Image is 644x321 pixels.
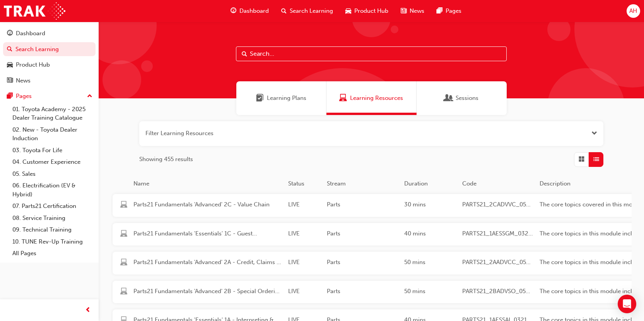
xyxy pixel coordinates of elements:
[446,7,461,15] span: Pages
[285,200,324,211] div: LIVE
[456,94,478,103] span: Sessions
[285,287,324,297] div: LIVE
[133,229,282,238] span: Parts21 Fundamentals 'Essentials' 1C - Guest Management eLearning
[16,92,32,101] div: Pages
[242,50,247,58] span: Search
[7,46,12,53] span: search-icon
[9,247,96,259] a: All Pages
[133,258,282,267] span: Parts21 Fundamentals 'Advanced' 2A - Credit, Claims & Reporting
[627,4,640,18] button: AH
[462,229,533,238] span: PARTS21_1AESSGM_0321_EL
[401,229,459,240] div: 40 mins
[7,77,13,84] span: news-icon
[9,156,96,168] a: 04. Customer Experience
[9,236,96,248] a: 10. TUNE Rev-Up Training
[350,94,403,103] span: Learning Resources
[629,7,637,15] span: AH
[285,179,324,188] div: Status
[231,6,236,16] span: guage-icon
[410,7,424,15] span: News
[133,200,282,209] span: Parts21 Fundamentals 'Advanced' 2C - Value Chain
[236,46,507,61] input: Search...
[618,295,636,313] div: Open Intercom Messenger
[3,74,96,88] a: News
[9,200,96,212] a: 07. Parts21 Certification
[87,91,92,101] span: up-icon
[593,155,599,164] span: List
[139,155,193,164] span: Showing 455 results
[3,89,96,103] button: Pages
[324,179,401,188] div: Stream
[285,229,324,240] div: LIVE
[401,200,459,211] div: 30 mins
[7,62,13,69] span: car-icon
[224,3,275,19] a: guage-iconDashboard
[401,6,407,16] span: news-icon
[3,26,96,41] a: Dashboard
[3,42,96,57] a: Search Learning
[7,93,13,100] span: pages-icon
[327,229,398,238] span: Parts
[281,6,287,16] span: search-icon
[16,76,31,85] div: News
[256,94,264,103] span: Learning Plans
[285,258,324,268] div: LIVE
[239,7,269,15] span: Dashboard
[327,200,398,209] span: Parts
[9,144,96,156] a: 03. Toyota For Life
[120,230,127,239] span: learningResourceType_ELEARNING-icon
[462,258,533,267] span: PARTS21_2AADVCC_0522_EL
[459,179,536,188] div: Code
[120,288,127,297] span: learningResourceType_ELEARNING-icon
[267,94,306,103] span: Learning Plans
[339,94,347,103] span: Learning Resources
[275,3,339,19] a: search-iconSearch Learning
[133,287,282,296] span: Parts21 Fundamentals 'Advanced' 2B - Special Ordering & Heijunka
[9,168,96,180] a: 05. Sales
[326,81,417,115] a: Learning ResourcesLearning Resources
[85,306,91,315] span: prev-icon
[395,3,430,19] a: news-iconNews
[437,6,442,16] span: pages-icon
[462,287,533,296] span: PARTS21_2BADVSO_0522_EL
[401,179,459,188] div: Duration
[9,212,96,224] a: 08. Service Training
[401,287,459,297] div: 50 mins
[290,7,333,15] span: Search Learning
[9,180,96,200] a: 06. Electrification (EV & Hybrid)
[327,258,398,267] span: Parts
[16,29,45,38] div: Dashboard
[445,94,453,103] span: Sessions
[120,201,127,210] span: learningResourceType_ELEARNING-icon
[4,2,65,20] img: Trak
[401,258,459,268] div: 50 mins
[9,124,96,144] a: 02. New - Toyota Dealer Induction
[236,81,326,115] a: Learning PlansLearning Plans
[9,224,96,236] a: 09. Technical Training
[430,3,468,19] a: pages-iconPages
[462,200,533,209] span: PARTS21_2CADVVC_0522_EL
[339,3,395,19] a: car-iconProduct Hub
[327,287,398,296] span: Parts
[3,25,96,89] button: DashboardSearch LearningProduct HubNews
[130,179,285,188] div: Name
[579,155,584,164] span: Grid
[591,129,597,138] button: Open the filter
[417,81,507,115] a: SessionsSessions
[3,58,96,72] a: Product Hub
[120,259,127,268] span: learningResourceType_ELEARNING-icon
[9,103,96,124] a: 01. Toyota Academy - 2025 Dealer Training Catalogue
[345,6,351,16] span: car-icon
[7,30,13,37] span: guage-icon
[354,7,388,15] span: Product Hub
[16,60,50,69] div: Product Hub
